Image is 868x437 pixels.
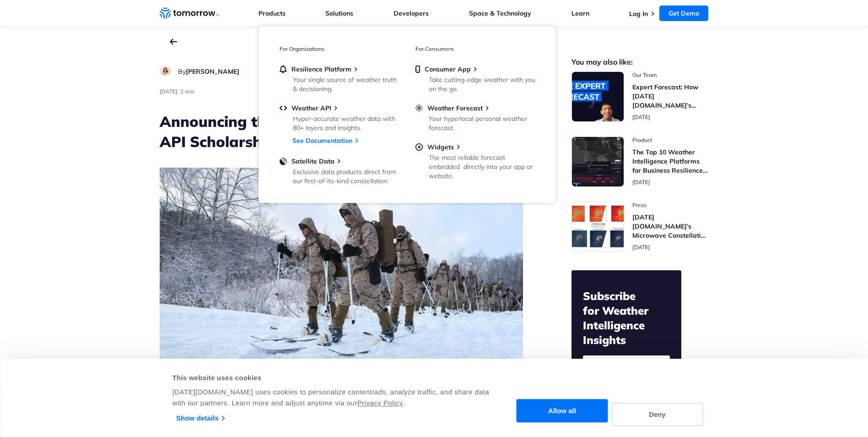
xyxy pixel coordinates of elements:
a: Home link [160,6,219,20]
a: Learn [571,9,589,17]
button: Deny [612,403,703,426]
img: sun.svg [415,104,423,112]
div: This website uses cookies [173,372,491,383]
div: author name [178,66,239,77]
a: Solutions [325,9,353,17]
img: bell.svg [280,65,287,73]
a: Read Tomorrow.io’s Microwave Constellation Ready To Help This Hurricane Season [571,202,709,252]
h3: Expert Forecast: How [DATE][DOMAIN_NAME]’s Microwave Sounders Are Revolutionizing Hurricane Monit... [632,82,709,110]
a: Consumer AppTake cutting-edge weather with you on the go. [415,65,534,92]
div: Your single source of weather truth & decisioning. [293,75,399,93]
button: Allow all [517,399,608,423]
span: post catecory [632,71,709,79]
h3: For Organizations [280,45,399,52]
a: WidgetsThe most reliable forecast embedded directly into your app or website. [415,143,534,179]
a: Weather ForecastYour hyperlocal personal weather forecast. [415,104,534,131]
span: Estimated reading time [180,88,194,95]
h3: The Top 10 Weather Intelligence Platforms for Business Resilience in [DATE] [632,147,709,175]
a: See Documentation [292,137,352,145]
img: satellite-data-menu.png [280,157,287,165]
a: Resilience PlatformYour single source of weather truth & decisioning. [280,65,399,92]
a: Weather APIHyper-accurate weather data with 80+ layers and insights. [280,104,399,131]
img: plus-circle.svg [415,143,423,151]
h2: You may also like: [571,59,709,66]
a: Satellite DataExclusive data products direct from our first-of-its-kind constellation [280,157,399,184]
span: By [178,67,186,76]
span: · [178,88,179,95]
img: api.svg [280,104,287,112]
a: Developers [394,9,429,17]
a: Show details [176,411,224,425]
a: Privacy Policy [357,399,403,407]
a: Read Expert Forecast: How Tomorrow.io’s Microwave Sounders Are Revolutionizing Hurricane Monitoring [571,71,709,122]
div: [DATE][DOMAIN_NAME] uses cookies to personalize content/ads, analyze traffic, and share data with... [173,387,491,409]
a: Products [259,9,286,17]
a: Log In [629,10,648,18]
span: Weather API [291,104,331,112]
h1: Announcing the [DATE][DOMAIN_NAME] Weather API Scholarship Recipient [160,111,523,152]
img: Ruth Favela [160,66,171,76]
span: publish date [632,244,650,251]
div: Your hyperlocal personal weather forecast. [429,114,535,132]
span: Consumer App [425,65,471,73]
input: Email * [583,355,670,370]
div: Take cutting-edge weather with you on the go. [429,75,535,93]
span: post catecory [632,202,709,209]
span: Weather Forecast [427,104,483,112]
span: publish date [632,179,650,186]
a: back to the main blog page [170,38,177,45]
h3: For Consumers [415,45,534,52]
img: mobile.svg [415,65,420,73]
div: Exclusive data products direct from our first-of-its-kind constellation [293,167,399,186]
span: publish date [160,88,178,95]
h2: Subscribe for Weather Intelligence Insights [583,289,670,347]
span: publish date [632,114,650,120]
a: Read The Top 10 Weather Intelligence Platforms for Business Resilience in 2025 [571,137,709,187]
h3: [DATE][DOMAIN_NAME]’s Microwave Constellation Ready To Help This Hurricane Season [632,213,709,240]
div: Hyper-accurate weather data with 80+ layers and insights. [293,114,399,132]
span: Widgets [427,143,454,151]
span: Resilience Platform [291,65,351,73]
div: The most reliable forecast embedded directly into your app or website. [429,153,535,180]
span: post catecory [632,137,709,144]
a: Get Demo [659,5,708,21]
a: Space & Technology [469,9,531,17]
span: Satellite Data [291,157,334,165]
